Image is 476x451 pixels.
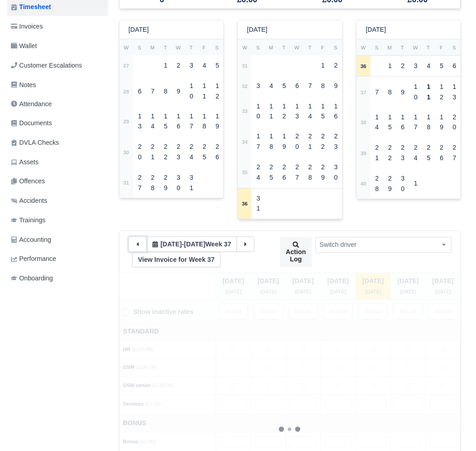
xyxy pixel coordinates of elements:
span: DVLA Checks [11,138,59,148]
small: M [150,45,154,50]
div: 1 [385,57,395,75]
div: 31 [186,169,196,197]
div: 30 [173,169,183,197]
span: Switch driver [316,240,451,251]
div: 22 [385,139,395,167]
span: Trainings [11,216,45,226]
div: 21 [372,139,382,167]
strong: 30 [124,150,129,156]
span: Offences [11,176,45,187]
div: 8 [160,83,170,100]
div: 12 [436,78,446,106]
div: 28 [372,170,382,198]
div: 12 [279,98,289,126]
span: Attendance [11,99,52,109]
h6: [DATE] [366,26,387,34]
div: 20 [449,109,460,137]
div: 19 [279,128,289,156]
div: 2 [173,57,183,74]
div: 29 [318,159,328,187]
strong: 36 [242,201,248,207]
div: 13 [134,108,144,136]
small: S [215,45,219,50]
div: 30 [331,159,341,187]
div: 5 [212,57,223,74]
small: M [388,45,392,50]
strong: 33 [242,109,248,114]
div: 27 [292,159,302,187]
div: 18 [266,128,276,156]
a: Notes [7,76,108,94]
div: 23 [173,138,183,167]
div: 27 [134,169,144,197]
div: 9 [398,83,408,101]
div: 8 [318,77,328,95]
small: S [138,45,141,50]
div: 24 [253,159,263,187]
div: 26 [279,159,289,187]
a: Accidents [7,192,108,210]
div: 27 [449,139,460,167]
a: Offences [7,173,108,191]
strong: 11 [427,83,431,101]
small: S [257,45,260,50]
strong: 36 [361,64,367,69]
div: 19 [436,109,446,137]
div: 21 [305,128,315,156]
div: 10 [411,78,421,106]
small: F [321,45,324,50]
strong: 37 [361,90,367,95]
div: 6 [449,57,460,75]
span: Wallet [11,41,37,51]
small: T [283,45,286,50]
span: Customer Escalations [11,60,82,71]
small: W [176,45,181,50]
small: T [427,45,430,50]
div: 25 [424,139,434,167]
div: 2 [331,57,341,74]
a: Invoices [7,18,108,35]
div: 17 [186,108,196,136]
div: 23 [398,139,408,167]
small: M [269,45,273,50]
div: 24 [411,139,421,167]
div: 4 [199,57,209,74]
a: Onboarding [7,270,108,288]
a: Customer Escalations [7,57,108,74]
div: 16 [398,109,408,137]
small: T [308,45,312,50]
div: 15 [160,108,170,136]
div: 5 [436,57,446,75]
div: 30 [398,170,408,198]
div: 2 [398,57,408,75]
a: Performance [7,250,108,268]
strong: 35 [242,170,248,176]
strong: 31 [242,63,248,69]
span: Accounting [11,235,51,245]
span: Documents [11,118,52,129]
div: 17 [411,109,421,137]
div: 12 [212,77,223,105]
div: 4 [266,77,276,95]
div: 6 [134,83,144,100]
small: S [334,45,338,50]
div: 17 [253,128,263,156]
span: Onboarding [11,274,53,284]
strong: 40 [361,181,367,187]
span: Invoices [11,21,43,32]
small: F [203,45,206,50]
small: W [243,45,248,50]
div: 9 [331,77,341,95]
span: 4 days ago [160,241,182,248]
div: 4 [424,57,434,75]
strong: 27 [124,63,129,69]
div: 25 [199,138,209,167]
div: 3 [186,57,196,74]
strong: 32 [242,83,248,89]
div: 31 [253,190,263,218]
a: Wallet [7,37,108,55]
strong: 38 [361,120,367,126]
div: 15 [385,109,395,137]
div: 7 [305,77,315,95]
div: 3 [411,57,421,75]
